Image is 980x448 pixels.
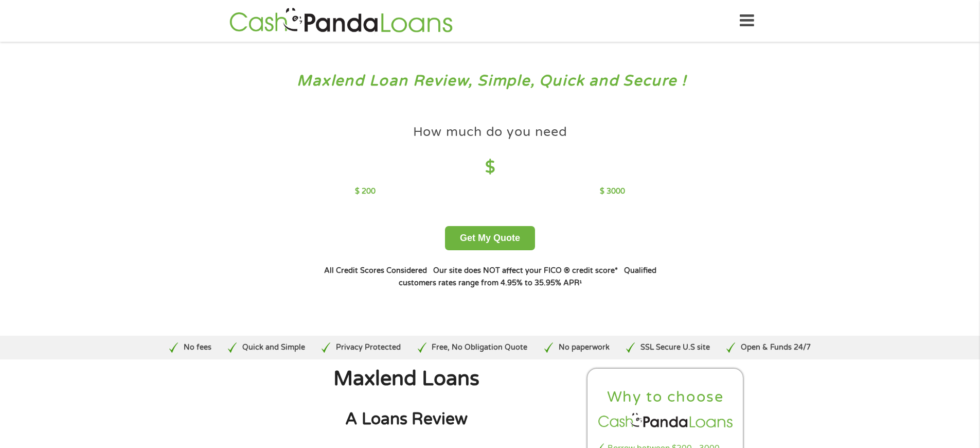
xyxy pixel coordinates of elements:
[336,342,401,353] p: Privacy Protected
[600,186,625,197] p: $ 3000
[432,342,527,353] p: Free, No Obligation Quote
[242,342,305,353] p: Quick and Simple
[184,342,211,353] p: No fees
[741,342,811,353] p: Open & Funds 24/7
[355,186,376,197] p: $ 200
[355,157,625,178] h4: $
[433,266,618,275] strong: Our site does NOT affect your FICO ® credit score*
[445,226,535,250] button: Get My Quote
[236,409,577,430] h2: A Loans Review
[596,388,735,407] h2: Why to choose
[226,6,456,36] img: GetLoanNow Logo
[559,342,610,353] p: No paperwork
[640,342,710,353] p: SSL Secure U.S site
[30,72,951,91] h3: Maxlend Loan Review, Simple, Quick and Secure !
[333,367,479,391] span: Maxlend Loans
[324,266,427,275] strong: All Credit Scores Considered
[413,124,567,141] h4: How much do you need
